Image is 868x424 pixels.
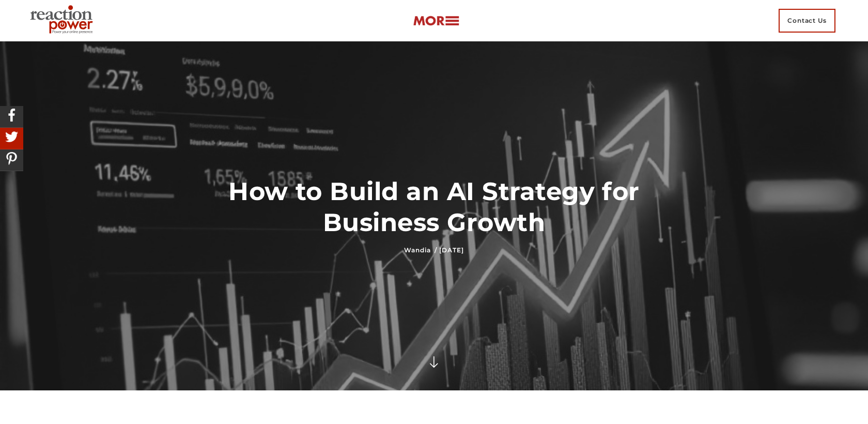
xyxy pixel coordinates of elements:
[3,106,21,124] img: Share On Facebook
[413,15,459,27] img: more-btn.png
[26,2,101,39] img: Executive Branding | Personal Branding Agency
[3,149,21,168] img: Share On Pinterest
[218,176,650,238] h1: How to Build an AI Strategy for Business Growth
[3,128,21,146] img: Share On Twitter
[779,9,835,33] span: Contact Us
[439,246,463,254] time: [DATE]
[404,246,437,254] a: Wandia /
